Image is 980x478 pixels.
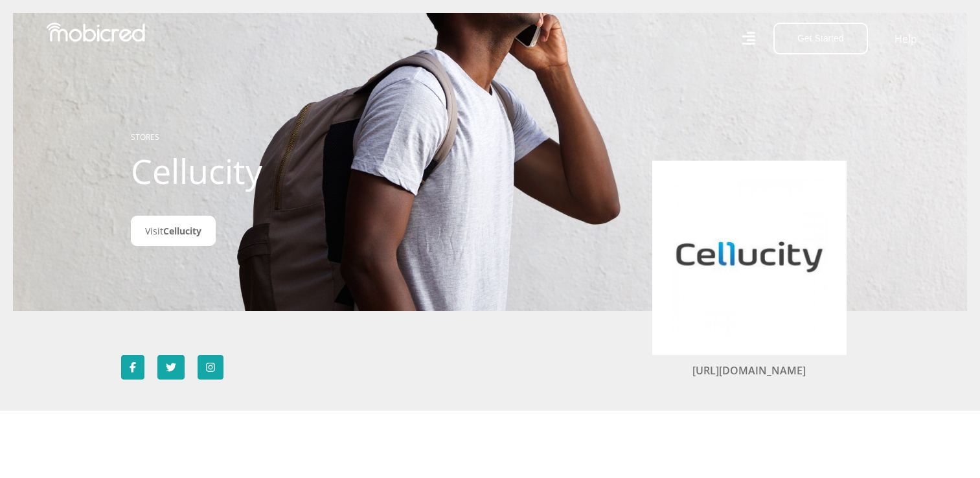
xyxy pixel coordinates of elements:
img: Cellucity [672,180,827,336]
h1: Cellucity [131,151,419,191]
a: Follow Cellucity on Instagram [198,355,223,380]
a: Follow Cellucity on Twitter [157,355,185,380]
a: STORES [131,131,159,142]
a: Help [894,30,918,47]
button: Get Started [773,23,868,54]
a: [URL][DOMAIN_NAME] [692,363,806,378]
a: VisitCellucity [131,216,216,246]
a: Follow Cellucity on Facebook [121,355,144,380]
img: Mobicred [47,23,145,42]
span: Cellucity [163,225,201,237]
